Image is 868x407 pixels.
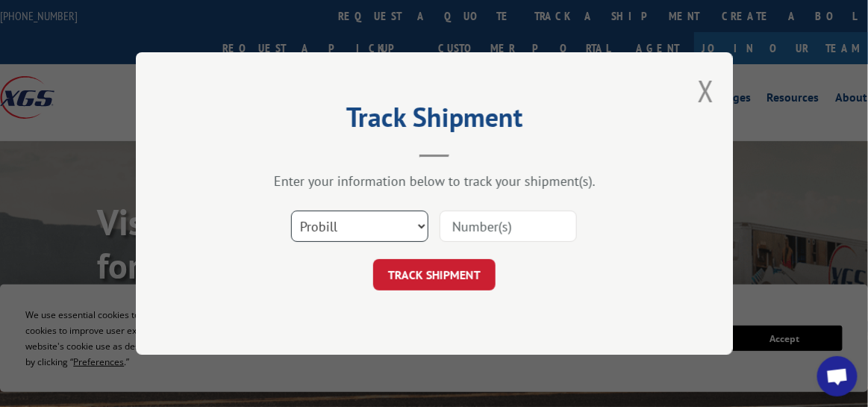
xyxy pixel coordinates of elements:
[698,71,714,111] button: Close modal
[210,107,658,135] h2: Track Shipment
[210,173,658,190] div: Enter your information below to track your shipment(s).
[817,356,858,397] div: Open chat
[373,259,496,291] button: TRACK SHIPMENT
[440,211,577,242] input: Number(s)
